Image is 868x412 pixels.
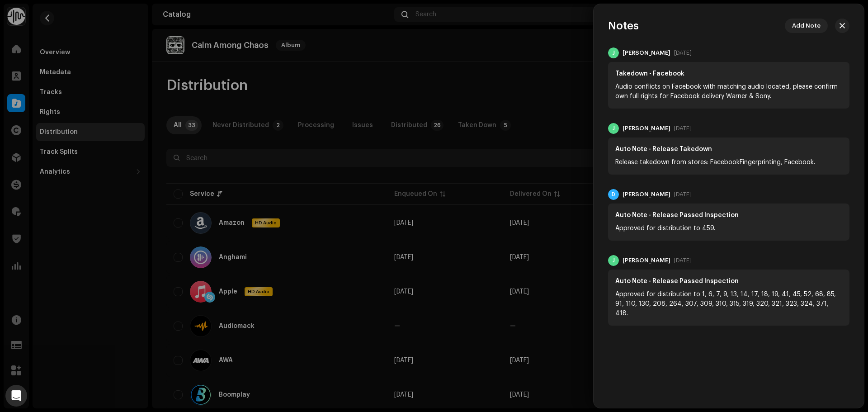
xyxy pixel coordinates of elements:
[674,257,692,264] div: [DATE]
[623,49,670,57] div: [PERSON_NAME]
[785,19,828,33] button: Add Note
[674,191,692,198] div: [DATE]
[608,123,619,134] div: J
[615,290,842,318] div: Approved for distribution to 1, 6, 7, 9, 13, 14, 17, 18, 19, 41, 45, 52, 68, 85, 91, 110, 130, 20...
[615,145,842,154] div: Auto Note - Release Takedown
[674,125,692,132] div: [DATE]
[608,19,639,33] h3: Notes
[608,255,619,266] div: J
[615,224,842,233] div: Approved for distribution to 459.
[615,82,842,101] div: Audio conflicts on Facebook with matching audio located, please confirm own full rights for Faceb...
[792,17,821,35] span: Add Note
[623,257,670,264] div: [PERSON_NAME]
[615,158,842,167] div: Release takedown from stores: FacebookFingerprinting, Facebook.
[608,47,619,58] div: J
[623,191,670,198] div: [PERSON_NAME]
[615,69,842,79] div: Takedown - Facebook
[5,385,27,407] div: Open Intercom Messenger
[674,49,692,57] div: [DATE]
[615,211,842,220] div: Auto Note - Release Passed Inspection
[608,189,619,200] div: D
[623,125,670,132] div: [PERSON_NAME]
[615,277,842,286] div: Auto Note - Release Passed Inspection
